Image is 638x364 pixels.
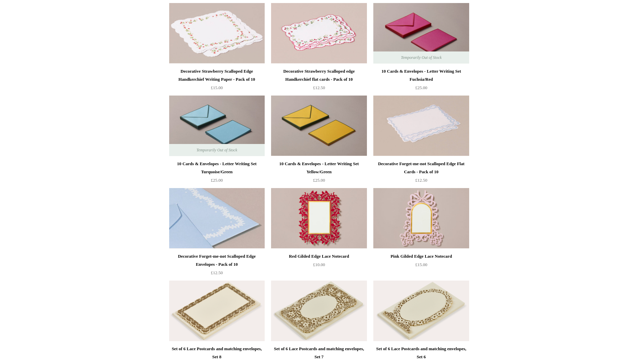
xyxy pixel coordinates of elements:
div: 10 Cards & Envelopes - Letter Writing Set Yellow/Green [273,160,365,176]
div: Decorative Strawberry Scalloped Edge Handkerchief Writing Paper - Pack of 10 [171,67,263,83]
a: Decorative Strawberry Scalloped Edge Handkerchief Writing Paper - Pack of 10 £15.00 [169,67,265,95]
div: Set of 6 Lace Postcards and matching envelopes, Set 7 [273,345,365,361]
a: Set of 6 Lace Postcards and matching envelopes, Set 6 Set of 6 Lace Postcards and matching envelo... [373,281,469,341]
span: £12.50 [211,270,223,275]
img: Red Gilded Edge Lace Notecard [271,188,367,249]
div: Set of 6 Lace Postcards and matching envelopes, Set 8 [171,345,263,361]
img: Set of 6 Lace Postcards and matching envelopes, Set 8 [169,281,265,341]
span: £25.00 [313,178,325,183]
img: Decorative Strawberry Scalloped edge Handkerchief flat cards - Pack of 10 [271,3,367,64]
span: Temporarily Out of Stock [394,51,448,64]
a: Decorative Strawberry Scalloped edge Handkerchief flat cards - Pack of 10 £12.50 [271,67,367,95]
img: Decorative Forget-me-not Scalloped Edge Flat Cards - Pack of 10 [373,96,469,156]
img: Pink Gilded Edge Lace Notecard [373,188,469,249]
a: Red Gilded Edge Lace Notecard Red Gilded Edge Lace Notecard [271,188,367,249]
div: Decorative Forget-me-not Scalloped Edge Envelopes - Pack of 10 [171,252,263,268]
a: 10 Cards & Envelopes - Letter Writing Set Fuchsia/Red 10 Cards & Envelopes - Letter Writing Set F... [373,3,469,64]
a: Set of 6 Lace Postcards and matching envelopes, Set 7 Set of 6 Lace Postcards and matching envelo... [271,281,367,341]
img: Set of 6 Lace Postcards and matching envelopes, Set 7 [271,281,367,341]
a: 10 Cards & Envelopes - Letter Writing Set Fuchsia/Red £25.00 [373,67,469,95]
img: 10 Cards & Envelopes - Letter Writing Set Yellow/Green [271,96,367,156]
a: Decorative Forget-me-not Scalloped Edge Flat Cards - Pack of 10 Decorative Forget-me-not Scallope... [373,96,469,156]
a: 10 Cards & Envelopes - Letter Writing Set Turquoise/Green £25.00 [169,160,265,187]
div: 10 Cards & Envelopes - Letter Writing Set Turquoise/Green [171,160,263,176]
a: Decorative Strawberry Scalloped Edge Handkerchief Writing Paper - Pack of 10 Decorative Strawberr... [169,3,265,64]
img: 10 Cards & Envelopes - Letter Writing Set Fuchsia/Red [373,3,469,64]
span: £25.00 [415,85,427,90]
img: Decorative Forget-me-not Scalloped Edge Envelopes - Pack of 10 [169,188,265,249]
img: Set of 6 Lace Postcards and matching envelopes, Set 6 [373,281,469,341]
a: Decorative Forget-me-not Scalloped Edge Envelopes - Pack of 10 Decorative Forget-me-not Scalloped... [169,188,265,249]
a: Pink Gilded Edge Lace Notecard £15.00 [373,252,469,280]
a: Pink Gilded Edge Lace Notecard Pink Gilded Edge Lace Notecard [373,188,469,249]
div: Red Gilded Edge Lace Notecard [273,252,365,260]
span: £10.00 [313,262,325,267]
span: £12.50 [415,178,427,183]
div: Decorative Forget-me-not Scalloped Edge Flat Cards - Pack of 10 [375,160,467,176]
span: £12.50 [313,85,325,90]
a: Set of 6 Lace Postcards and matching envelopes, Set 8 Set of 6 Lace Postcards and matching envelo... [169,281,265,341]
a: 10 Cards & Envelopes - Letter Writing Set Turquoise/Green 10 Cards & Envelopes - Letter Writing S... [169,96,265,156]
div: Pink Gilded Edge Lace Notecard [375,252,467,260]
span: Temporarily Out of Stock [190,144,244,156]
a: 10 Cards & Envelopes - Letter Writing Set Yellow/Green £25.00 [271,160,367,187]
img: 10 Cards & Envelopes - Letter Writing Set Turquoise/Green [169,96,265,156]
a: Decorative Forget-me-not Scalloped Edge Flat Cards - Pack of 10 £12.50 [373,160,469,187]
span: £15.00 [211,85,223,90]
a: Red Gilded Edge Lace Notecard £10.00 [271,252,367,280]
div: 10 Cards & Envelopes - Letter Writing Set Fuchsia/Red [375,67,467,83]
img: Decorative Strawberry Scalloped Edge Handkerchief Writing Paper - Pack of 10 [169,3,265,64]
a: Decorative Forget-me-not Scalloped Edge Envelopes - Pack of 10 £12.50 [169,252,265,280]
div: Set of 6 Lace Postcards and matching envelopes, Set 6 [375,345,467,361]
span: £25.00 [211,178,223,183]
span: £15.00 [415,262,427,267]
a: Decorative Strawberry Scalloped edge Handkerchief flat cards - Pack of 10 Decorative Strawberry S... [271,3,367,64]
div: Decorative Strawberry Scalloped edge Handkerchief flat cards - Pack of 10 [273,67,365,83]
a: 10 Cards & Envelopes - Letter Writing Set Yellow/Green 10 Cards & Envelopes - Letter Writing Set ... [271,96,367,156]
